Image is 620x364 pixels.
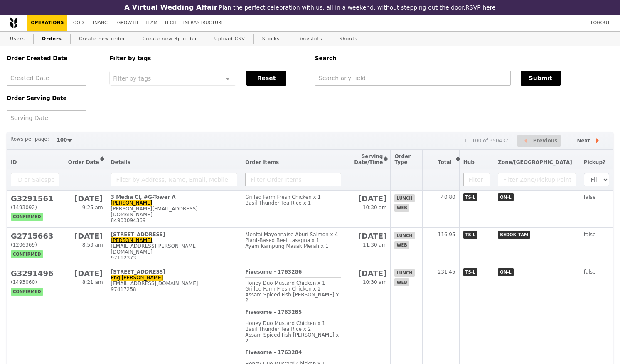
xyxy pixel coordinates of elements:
[111,194,238,200] div: 3 Media Cl, #G-Tower A
[463,193,478,201] span: TS-L
[111,255,238,261] div: 97112373
[293,32,325,46] a: Timeslots
[7,110,86,125] input: Serving Date
[109,55,305,61] h5: Filter by tags
[438,232,455,237] span: 116.95
[245,349,302,355] b: Fivesome - 1763284
[7,55,99,61] h5: Order Created Date
[111,237,153,243] a: [PERSON_NAME]
[111,200,153,206] a: [PERSON_NAME]
[363,205,386,210] span: 10:30 am
[245,332,339,344] span: Assam Spiced Fish [PERSON_NAME] x 2
[394,241,409,249] span: web
[394,194,414,202] span: lunch
[111,286,238,292] div: 97417258
[336,32,361,46] a: Shouts
[11,279,59,285] div: (1493060)
[161,15,180,31] a: Tech
[246,71,286,86] button: Reset
[521,71,561,86] button: Submit
[103,3,517,11] div: Plan the perfect celebration with us, all in a weekend, without stepping out the door.
[245,194,341,200] div: Grilled Farm Fresh Chicken x 1
[7,95,99,101] h5: Order Serving Date
[349,232,386,240] h2: [DATE]
[533,136,558,146] span: Previous
[245,173,341,186] input: Filter Order Items
[76,32,129,46] a: Create new order
[7,71,86,86] input: Created Date
[584,232,596,237] span: false
[394,154,411,165] span: Order Type
[114,15,142,31] a: Growth
[67,194,103,203] h2: [DATE]
[315,71,511,86] input: Search any field
[245,292,339,303] span: Assam Spiced Fish [PERSON_NAME] x 2
[7,32,28,46] a: Users
[124,3,217,11] h3: A Virtual Wedding Affair
[463,268,478,276] span: TS-L
[27,15,67,31] a: Operations
[11,159,17,165] span: ID
[11,250,43,258] span: confirmed
[111,159,130,165] span: Details
[394,278,409,286] span: web
[211,32,248,46] a: Upload CSV
[11,288,43,296] span: confirmed
[87,15,114,31] a: Finance
[349,269,386,278] h2: [DATE]
[245,309,302,315] b: Fivesome - 1763285
[82,242,103,248] span: 8:53 am
[315,55,613,61] h5: Search
[11,213,43,221] span: confirmed
[11,269,59,278] h2: G3291496
[10,135,49,143] label: Rows per page:
[517,135,561,147] button: Previous
[394,204,409,212] span: web
[363,242,386,248] span: 11:30 am
[111,243,238,255] div: [EMAIL_ADDRESS][PERSON_NAME][DOMAIN_NAME]
[577,136,590,146] span: Next
[11,194,59,203] h2: G3291561
[394,269,414,277] span: lunch
[498,231,530,239] span: BEDOK_TAM
[498,173,576,186] input: Filter Zone/Pickup Point
[245,237,341,243] div: Plant-Based Beef Lasagna x 1
[11,205,59,210] div: (1493092)
[67,15,87,31] a: Food
[498,159,572,165] span: Zone/[GEOGRAPHIC_DATA]
[588,15,613,31] a: Logout
[113,74,151,82] span: Filter by tags
[363,279,386,285] span: 10:30 am
[39,32,65,46] a: Orders
[111,206,238,217] div: [PERSON_NAME][EMAIL_ADDRESS][DOMAIN_NAME]
[570,135,610,147] button: Next
[245,280,325,286] span: Honey Duo Mustard Chicken x 1
[463,159,475,165] span: Hub
[111,217,238,223] div: 84903094369
[111,275,163,281] a: Png [PERSON_NAME]
[498,268,513,276] span: ON-L
[498,193,513,201] span: ON-L
[11,173,59,186] input: ID or Salesperson name
[245,326,311,332] span: Basil Thunder Tea Rice x 2
[259,32,283,46] a: Stocks
[111,173,238,186] input: Filter by Address, Name, Email, Mobile
[245,286,321,292] span: Grilled Farm Fresh Chicken x 2
[584,159,605,165] span: Pickup?
[463,173,490,186] input: Filter Hub
[245,232,341,237] div: Mentai Mayonnaise Aburi Salmon x 4
[394,232,414,239] span: lunch
[11,232,59,240] h2: G2715663
[245,159,279,165] span: Order Items
[82,205,103,210] span: 9:25 am
[464,138,509,144] div: 1 - 100 of 350437
[67,269,103,278] h2: [DATE]
[245,243,341,249] div: Ayam Kampung Masak Merah x 1
[584,269,596,275] span: false
[349,194,386,203] h2: [DATE]
[245,269,302,275] b: Fivesome - 1763286
[111,269,238,275] div: [STREET_ADDRESS]
[245,200,341,206] div: Basil Thunder Tea Rice x 1
[111,281,238,286] div: [EMAIL_ADDRESS][DOMAIN_NAME]
[139,32,201,46] a: Create new 3p order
